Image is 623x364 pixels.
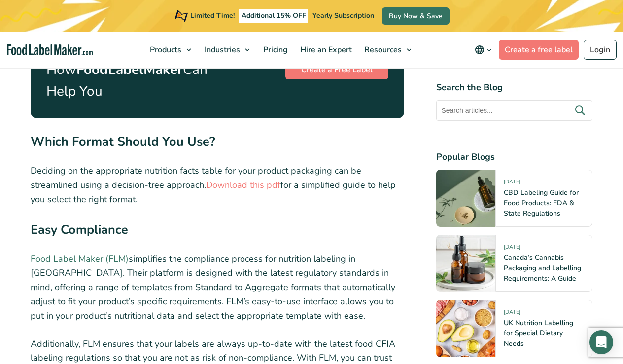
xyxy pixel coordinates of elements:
[239,9,309,23] span: Additional 15% OFF
[361,44,403,55] span: Resources
[358,32,416,68] a: Resources
[31,252,404,323] p: simplifies the compliance process for nutrition labeling in [GEOGRAPHIC_DATA]. Their platform is ...
[31,221,128,238] strong: Easy Compliance
[504,178,520,189] span: [DATE]
[294,32,356,68] a: Hire an Expert
[76,60,183,79] strong: FoodLabelMaker
[260,44,289,55] span: Pricing
[504,243,520,255] span: [DATE]
[202,44,241,55] span: Industries
[190,11,235,20] span: Limited Time!
[31,164,404,206] p: Deciding on the appropriate nutrition facts table for your product packaging can be streamlined u...
[199,32,255,68] a: Industries
[206,179,280,191] a: Download this pdf
[589,330,613,354] div: Open Intercom Messenger
[382,7,450,25] a: Buy Now & Save
[436,150,592,164] h4: Popular Blogs
[584,40,617,60] a: Login
[297,44,353,55] span: Hire an Expert
[31,133,215,150] strong: Which Format Should You Use?
[257,32,292,68] a: Pricing
[147,44,182,55] span: Products
[144,32,196,68] a: Products
[504,318,573,348] a: UK Nutrition Labelling for Special Dietary Needs
[31,253,129,265] a: Food Label Maker (FLM)
[499,40,579,60] a: Create a free label
[504,253,581,283] a: Canada’s Cannabis Packaging and Labelling Requirements: A Guide
[436,81,592,94] h4: Search the Blog
[285,60,388,79] a: Create a Free Label
[504,308,520,320] span: [DATE]
[504,188,579,218] a: CBD Labeling Guide for Food Products: FDA & State Regulations
[46,36,208,103] p: See How Can Help You
[312,11,374,20] span: Yearly Subscription
[436,100,592,121] input: Search articles...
